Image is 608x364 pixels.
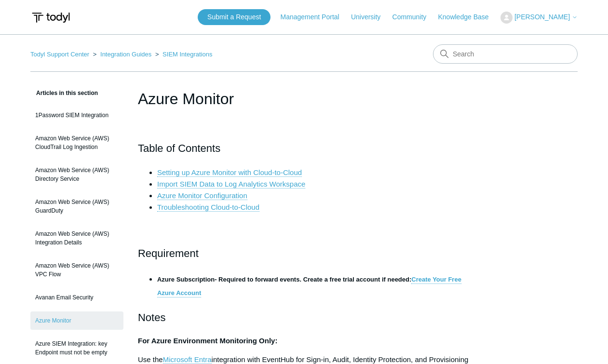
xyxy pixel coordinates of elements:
[438,12,498,22] a: Knowledge Base
[30,311,123,330] a: Azure Monitor
[30,161,123,188] a: Amazon Web Service (AWS) Directory Service
[392,12,436,22] a: Community
[91,51,153,58] li: Integration Guides
[163,355,212,364] a: Microsoft Entra
[281,12,349,22] a: Management Portal
[138,337,277,345] strong: For Azure Environment Monitoring Only:
[162,51,212,58] a: SIEM Integrations
[30,129,123,156] a: Amazon Web Service (AWS) CloudTrail Log Ingestion
[157,276,411,283] span: - Required to forward events. Create a free trial account if needed:
[157,276,215,283] strong: Azure Subscription
[138,140,470,157] h2: Table of Contents
[500,12,578,24] button: [PERSON_NAME]
[30,106,123,124] a: 1Password SIEM Integration
[153,51,213,58] li: SIEM Integrations
[157,203,259,212] a: Troubleshooting Cloud-to-Cloud
[30,256,123,283] a: Amazon Web Service (AWS) VPC Flow
[30,288,123,307] a: Avanan Email Security
[30,90,98,96] span: Articles in this section
[138,309,470,326] h2: Notes
[157,180,305,189] a: Import SIEM Data to Log Analytics Workspace
[138,87,470,110] h1: Azure Monitor
[157,168,302,177] a: Setting up Azure Monitor with Cloud-to-Cloud
[30,193,123,220] a: Amazon Web Service (AWS) GuardDuty
[433,44,578,64] input: Search
[30,51,91,58] li: Todyl Support Center
[138,245,470,262] h2: Requirement
[30,335,123,362] a: Azure SIEM Integration: key Endpoint must not be empty
[100,51,151,58] a: Integration Guides
[198,9,270,25] a: Submit a Request
[30,225,123,252] a: Amazon Web Service (AWS) Integration Details
[514,13,570,21] span: [PERSON_NAME]
[351,12,390,22] a: University
[30,9,71,27] img: Todyl Support Center Help Center home page
[157,191,247,200] a: Azure Monitor Configuration
[30,51,89,58] a: Todyl Support Center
